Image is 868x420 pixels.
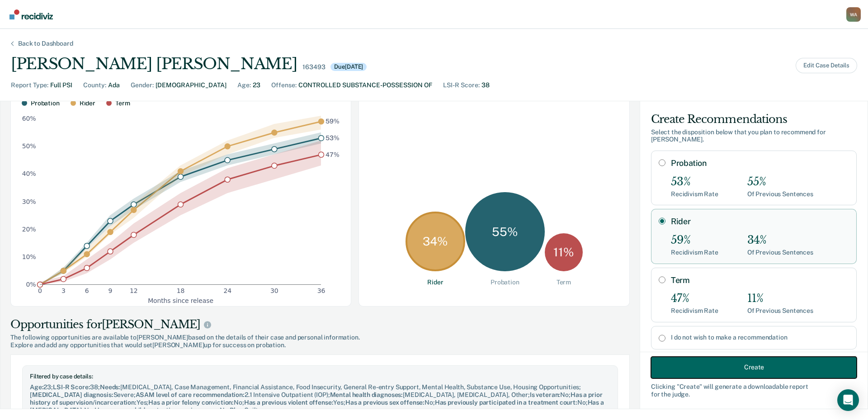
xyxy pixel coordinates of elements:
[115,99,130,107] div: Term
[747,234,813,247] div: 34%
[26,281,36,288] text: 0%
[53,383,90,391] span: LSI-R Score :
[846,7,861,22] div: W A
[317,288,325,295] text: 36
[491,278,519,286] div: Probation
[747,249,813,256] div: Of Previous Sentences
[136,391,245,398] span: ASAM level of care recommendation :
[22,115,36,288] g: y-axis tick label
[298,80,432,90] div: CONTROLLED SUBSTANCE-POSSESSION OF
[100,383,120,391] span: Needs :
[30,373,610,380] div: Filtered by case details:
[237,80,251,90] div: Age :
[747,307,813,315] div: Of Previous Sentences
[40,116,321,284] g: area
[747,190,813,198] div: Of Previous Sentences
[38,288,42,295] text: 0
[30,383,610,414] div: 23 ; 38 ; [MEDICAL_DATA], Case Management, Financial Assistance, Food Insecurity, General Re-entr...
[94,406,220,414] span: Has an open child protective services case :
[325,134,340,142] text: 53%
[530,391,560,398] span: Is veteran :
[545,233,583,271] div: 11 %
[31,99,60,107] div: Probation
[22,226,36,233] text: 20%
[244,399,334,406] span: Has a previous violent offense :
[80,99,95,107] div: Rider
[651,382,857,398] div: Clicking " Create " will generate a downloadable report for the judge.
[671,307,718,315] div: Recidivism Rate
[38,119,324,288] g: dot
[271,80,297,90] div: Offense :
[156,80,226,90] div: [DEMOGRAPHIC_DATA]
[11,80,48,90] div: Report Type :
[671,175,718,189] div: 53%
[302,63,325,71] div: 163493
[671,292,718,305] div: 47%
[108,288,113,295] text: 9
[253,80,260,90] div: 23
[671,334,849,341] label: I do not wish to make a recommendation
[10,341,630,349] span: Explore and add any opportunities that would set [PERSON_NAME] up for success on probation.
[22,170,36,178] text: 40%
[10,317,630,332] div: Opportunities for [PERSON_NAME]
[325,118,340,158] g: text
[10,334,630,341] span: The following opportunities are available to [PERSON_NAME] based on the details of their case and...
[846,7,861,22] button: Profile dropdown button
[22,198,36,205] text: 30%
[30,383,43,391] span: Age :
[443,80,480,90] div: LSI-R Score :
[671,217,849,227] label: Rider
[177,288,185,295] text: 18
[671,158,849,168] label: Probation
[83,80,106,90] div: County :
[30,391,113,398] span: [MEDICAL_DATA] diagnosis :
[230,406,244,414] span: Plea :
[747,175,813,189] div: 55%
[22,253,36,260] text: 10%
[61,288,66,295] text: 3
[38,288,325,295] g: x-axis tick label
[557,278,571,286] div: Term
[481,80,490,90] div: 38
[330,63,367,71] div: Due [DATE]
[30,391,602,406] span: Has a prior history of supervision/incarceration :
[7,40,84,47] div: Back to Dashboard
[671,190,718,198] div: Recidivism Rate
[651,112,857,127] div: Create Recommendations
[108,80,120,90] div: Ada
[427,278,443,286] div: Rider
[325,118,340,125] text: 59%
[651,356,857,378] button: Create
[270,288,278,295] text: 30
[148,399,234,406] span: Has a prior felony conviction :
[148,297,213,304] g: x-axis label
[325,151,340,158] text: 47%
[22,143,36,150] text: 50%
[651,128,857,144] div: Select the disposition below that you plan to recommend for [PERSON_NAME] .
[22,115,36,123] text: 60%
[11,55,297,73] div: [PERSON_NAME] [PERSON_NAME]
[223,288,231,295] text: 24
[671,249,718,256] div: Recidivism Rate
[406,212,465,271] div: 34 %
[465,192,545,272] div: 55 %
[85,288,89,295] text: 6
[30,399,604,414] span: Has a [MEDICAL_DATA] :
[345,399,425,406] span: Has a previous sex offense :
[671,234,718,247] div: 59%
[837,389,859,411] div: Open Intercom Messenger
[435,399,577,406] span: Has previously participated in a treatment court :
[796,58,857,73] button: Edit Case Details
[50,80,72,90] div: Full PSI
[747,292,813,305] div: 11%
[130,288,138,295] text: 12
[330,391,403,398] span: Mental health diagnoses :
[9,9,53,19] img: Recidiviz
[148,297,213,304] text: Months since release
[671,275,849,285] label: Term
[131,80,154,90] div: Gender :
